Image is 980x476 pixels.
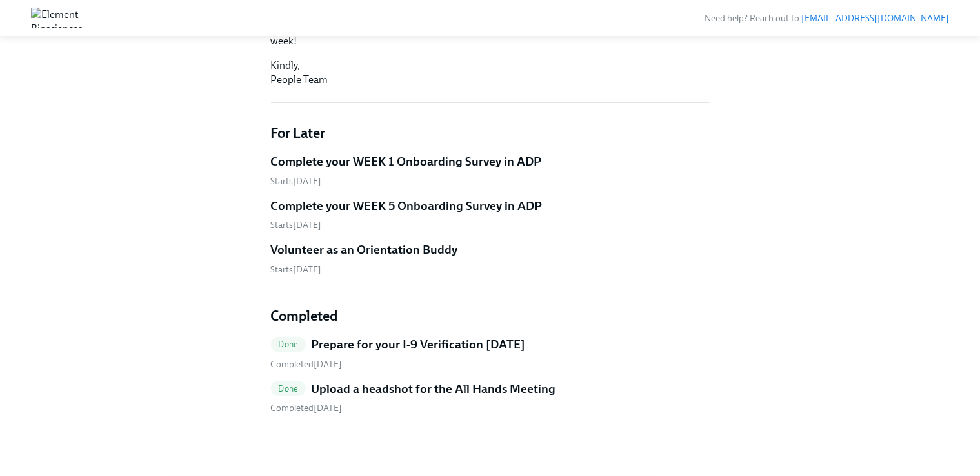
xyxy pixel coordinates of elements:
p: Kindly, People Team [271,59,710,87]
a: DonePrepare for your I-9 Verification [DATE] Completed[DATE] [271,336,710,370]
span: Need help? Reach out to [705,13,949,24]
span: Monday, October 13th 2025, 9:00 am [271,220,322,231]
h5: Complete your WEEK 1 Onboarding Survey in ADP [271,153,542,170]
a: Complete your WEEK 5 Onboarding Survey in ADPStarts[DATE] [271,198,710,232]
span: Wednesday, September 17th 2025, 9:00 am [271,176,322,187]
span: Sunday, September 7th 2025, 6:36 pm [271,403,343,414]
h4: For Later [271,124,710,143]
a: Complete your WEEK 1 Onboarding Survey in ADPStarts[DATE] [271,153,710,187]
img: Element Biosciences [31,8,83,28]
h5: Volunteer as an Orientation Buddy [271,242,458,258]
span: Saturday, September 6th 2025, 8:57 am [271,359,343,370]
span: Monday, December 1st 2025, 8:00 am [271,264,322,275]
a: Volunteer as an Orientation BuddyStarts[DATE] [271,242,710,276]
span: Done [271,384,306,394]
h4: Completed [271,307,710,326]
a: DoneUpload a headshot for the All Hands Meeting Completed[DATE] [271,381,710,415]
a: [EMAIL_ADDRESS][DOMAIN_NAME] [801,13,949,24]
span: Done [271,339,306,349]
h5: Complete your WEEK 5 Onboarding Survey in ADP [271,198,543,214]
h5: Prepare for your I-9 Verification [DATE] [311,336,525,353]
h5: Upload a headshot for the All Hands Meeting [311,381,555,397]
